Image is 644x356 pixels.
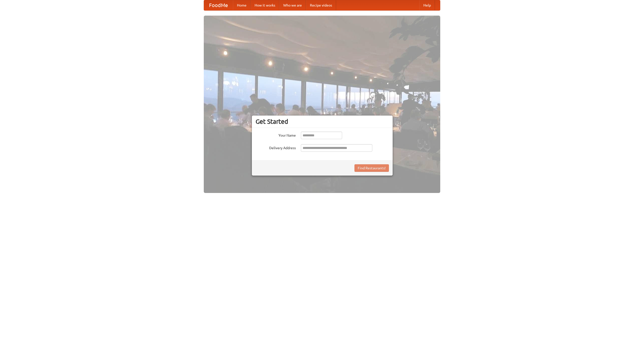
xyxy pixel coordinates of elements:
a: FoodMe [204,0,233,10]
label: Your Name [256,132,296,138]
label: Delivery Address [256,144,296,150]
a: Recipe videos [306,0,336,10]
h3: Get Started [256,118,389,125]
a: How it works [251,0,279,10]
button: Find Restaurants! [354,164,389,172]
a: Who we are [279,0,306,10]
a: Home [233,0,251,10]
a: Help [419,0,435,10]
